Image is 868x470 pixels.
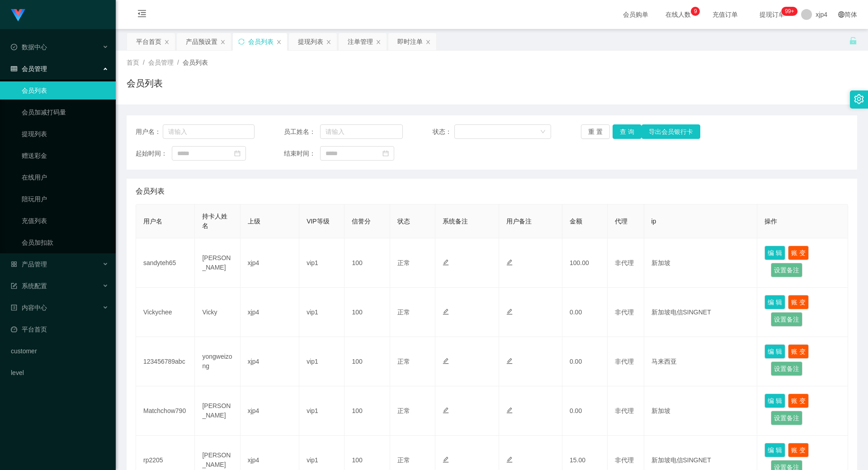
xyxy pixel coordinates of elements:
[202,213,227,229] span: 持卡人姓名
[195,386,240,436] td: [PERSON_NAME]
[708,11,742,18] span: 充值订单
[397,259,410,266] span: 正常
[854,94,864,104] i: 图标: setting
[22,125,108,143] a: 提现列表
[352,218,371,225] span: 信誉分
[22,168,108,186] a: 在线用户
[755,11,789,18] span: 提现订单
[443,218,468,225] span: 系统备注
[238,38,245,45] i: 图标: sync
[183,59,208,66] span: 会员列表
[284,127,320,137] span: 员工姓名：
[397,407,410,414] span: 正常
[764,246,785,260] button: 编 辑
[143,218,162,225] span: 用户名
[299,238,344,288] td: vip1
[397,358,410,365] span: 正常
[838,11,844,18] i: 图标: global
[136,33,161,50] div: 平台首页
[11,364,108,382] a: level
[11,282,47,290] span: 系统配置
[644,386,758,436] td: 新加坡
[613,124,642,139] button: 查 询
[397,456,410,464] span: 正常
[127,59,139,66] span: 首页
[11,304,17,311] i: 图标: profile
[11,320,108,338] a: 图标: dashboard平台首页
[642,124,700,139] button: 导出会员银行卡
[136,186,165,197] span: 会员列表
[764,218,777,225] span: 操作
[143,59,145,66] span: /
[506,358,513,364] i: 图标: edit
[615,259,634,266] span: 非代理
[299,288,344,337] td: vip1
[788,443,809,457] button: 账 变
[148,59,174,66] span: 会员管理
[771,411,802,425] button: 设置备注
[344,386,390,436] td: 100
[562,238,608,288] td: 100.00
[127,0,157,29] i: 图标: menu-fold
[615,218,627,225] span: 代理
[788,394,809,408] button: 账 变
[771,312,802,327] button: 设置备注
[376,39,381,45] i: 图标: close
[694,7,697,16] p: 9
[397,33,423,50] div: 即时注单
[344,288,390,337] td: 100
[320,124,403,139] input: 请输入
[164,39,170,45] i: 图标: close
[136,288,195,337] td: Vickychee
[781,7,797,16] sup: 183
[298,33,323,50] div: 提现列表
[11,304,47,311] span: 内容中心
[615,358,634,365] span: 非代理
[284,149,320,158] span: 结束时间：
[443,407,449,413] i: 图标: edit
[241,288,299,337] td: xjp4
[136,127,163,137] span: 用户名：
[195,337,240,386] td: yongweizong
[11,261,47,268] span: 产品管理
[299,337,344,386] td: vip1
[163,124,255,139] input: 请输入
[644,238,758,288] td: 新加坡
[644,337,758,386] td: 马来西亚
[540,129,546,135] i: 图标: down
[764,443,785,457] button: 编 辑
[764,295,785,309] button: 编 辑
[506,407,513,413] i: 图标: edit
[615,309,634,316] span: 非代理
[344,337,390,386] td: 100
[22,103,108,121] a: 会员加减打码量
[348,33,373,50] div: 注单管理
[241,386,299,436] td: xjp4
[443,358,449,364] i: 图标: edit
[11,44,17,50] i: 图标: check-circle-o
[506,218,532,225] span: 用户备注
[443,309,449,315] i: 图标: edit
[771,361,802,376] button: 设置备注
[615,456,634,464] span: 非代理
[127,76,163,90] h1: 会员列表
[425,39,431,45] i: 图标: close
[11,66,17,72] i: 图标: table
[11,283,17,289] i: 图标: form
[276,39,282,45] i: 图标: close
[22,233,108,252] a: 会员加扣款
[788,246,809,260] button: 账 变
[397,309,410,316] span: 正常
[382,150,389,157] i: 图标: calendar
[241,238,299,288] td: xjp4
[771,263,802,277] button: 设置备注
[344,238,390,288] td: 100
[562,386,608,436] td: 0.00
[136,337,195,386] td: 123456789abc
[615,407,634,414] span: 非代理
[11,9,25,22] img: logo.9652507e.png
[248,33,274,50] div: 会员列表
[136,386,195,436] td: Matchchow790
[506,259,513,266] i: 图标: edit
[644,288,758,337] td: 新加坡电信SINGNET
